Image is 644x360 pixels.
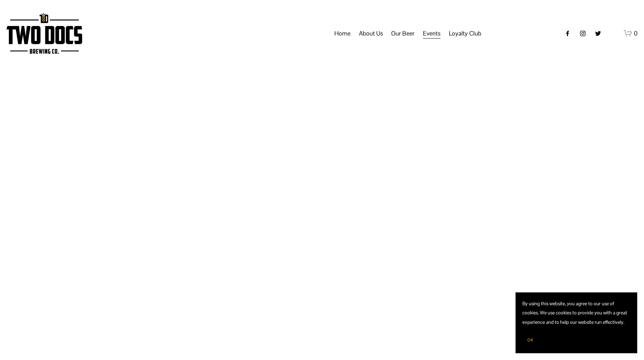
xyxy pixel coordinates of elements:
[449,28,481,39] span: Loyalty Club
[564,30,571,37] a: Facebook
[334,27,351,40] a: Home
[527,337,533,343] span: OK
[522,299,630,327] p: By using this website, you agree to our use of cookies. We use cookies to provide you with a grea...
[516,292,637,353] section: Cookie banner
[522,334,539,346] button: OK
[359,28,383,39] span: About Us
[6,13,82,54] img: Two Docs Brewing Co.
[624,29,638,38] a: 0 items in cart
[423,28,440,39] span: Events
[391,27,414,40] a: folder dropdown
[449,27,481,40] a: folder dropdown
[359,27,383,40] a: folder dropdown
[634,29,638,37] span: 0
[423,27,440,40] a: folder dropdown
[595,30,601,37] a: twitter-unauth
[579,30,586,37] a: instagram-unauth
[391,28,414,39] span: Our Beer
